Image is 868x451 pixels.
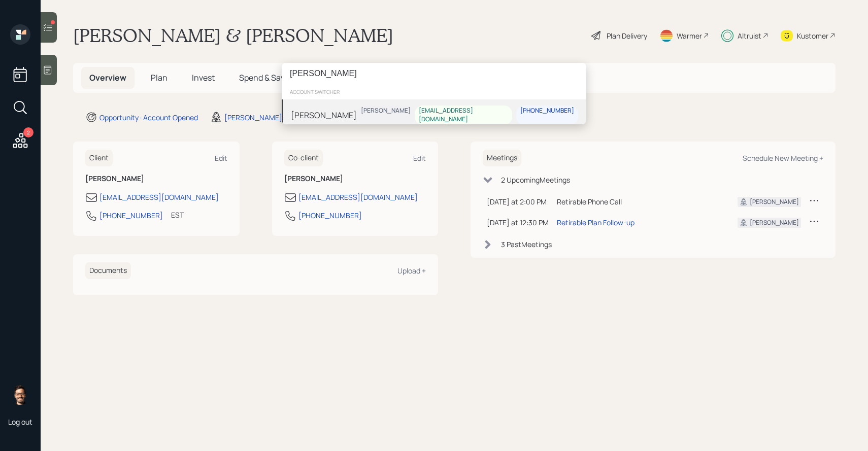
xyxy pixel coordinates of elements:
[520,107,574,115] div: [PHONE_NUMBER]
[282,84,586,99] div: account switcher
[361,107,411,115] div: [PERSON_NAME]
[419,107,508,124] div: [EMAIL_ADDRESS][DOMAIN_NAME]
[291,109,357,121] div: [PERSON_NAME]
[282,63,586,84] input: Type a command or search…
